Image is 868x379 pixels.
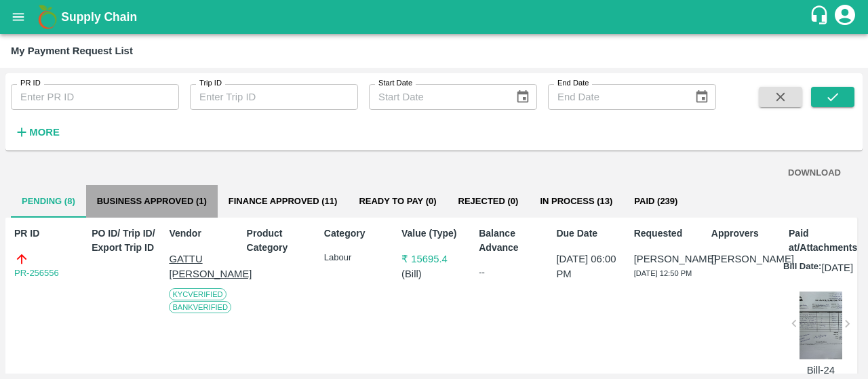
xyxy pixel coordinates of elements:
p: PR ID [14,226,79,241]
p: [DATE] [821,260,853,275]
label: PR ID [20,78,41,89]
button: In Process (13) [529,185,623,218]
p: Product Category [247,226,312,255]
span: [DATE] 12:50 PM [634,269,692,277]
b: Supply Chain [61,10,137,24]
span: Bank Verified [169,301,231,313]
input: Enter PR ID [11,84,179,110]
div: account of current user [833,3,857,31]
p: ₹ 15695.4 [401,252,467,266]
label: Trip ID [199,78,222,89]
div: -- [479,266,544,279]
label: End Date [557,78,589,89]
p: [PERSON_NAME] [711,252,776,266]
p: Bill Date: [783,260,821,275]
strong: More [29,127,60,138]
button: DOWNLOAD [783,161,846,185]
button: Ready To Pay (0) [348,185,447,218]
button: Pending (8) [11,185,86,218]
div: My Payment Request List [11,42,133,60]
p: Requested [634,226,699,241]
p: [PERSON_NAME] [634,252,699,266]
p: Category [324,226,389,241]
img: logo [34,3,61,31]
p: Balance Advance [479,226,544,255]
a: Supply Chain [61,7,809,26]
button: Choose date [689,84,715,110]
input: Start Date [369,84,505,110]
p: Due Date [556,226,621,241]
p: Value (Type) [401,226,467,241]
button: Paid (239) [623,185,688,218]
p: Vendor [169,226,234,241]
p: Bill-24 [800,363,842,378]
div: customer-support [809,5,833,29]
button: Rejected (0) [448,185,530,218]
button: Choose date [510,84,536,110]
button: Finance Approved (11) [218,185,349,218]
button: More [11,121,63,144]
p: Paid at/Attachments [789,226,854,255]
p: Labour [324,252,389,264]
p: ( Bill ) [401,266,467,281]
input: End Date [548,84,684,110]
p: PO ID/ Trip ID/ Export Trip ID [92,226,157,255]
a: PR-256556 [14,266,59,280]
p: [DATE] 06:00 PM [556,252,621,282]
button: Business Approved (1) [86,185,218,218]
p: Approvers [711,226,776,241]
label: Start Date [378,78,412,89]
span: KYC Verified [169,288,226,300]
button: open drawer [3,1,34,33]
p: GATTU [PERSON_NAME] [169,252,234,282]
input: Enter Trip ID [190,84,358,110]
